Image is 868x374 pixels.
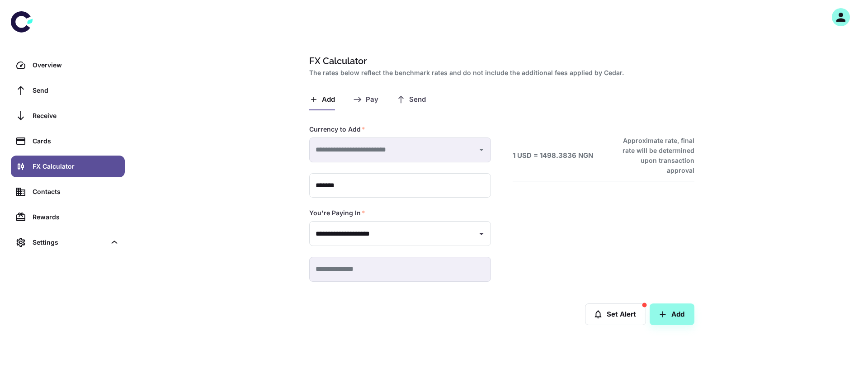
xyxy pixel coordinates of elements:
a: Receive [11,105,125,127]
h1: FX Calculator [309,54,691,68]
a: Rewards [11,206,125,228]
span: Send [409,95,426,104]
a: Cards [11,130,125,152]
div: Cards [33,136,119,146]
button: Add [650,303,694,325]
div: Overview [33,60,119,70]
h6: 1 USD = 1498.3836 NGN [513,151,593,161]
h2: The rates below reflect the benchmark rates and do not include the additional fees applied by Cedar. [309,68,691,78]
button: Open [475,227,488,240]
label: Currency to Add [309,125,365,134]
div: Rewards [33,212,119,222]
div: Contacts [33,187,119,197]
div: FX Calculator [33,161,119,171]
a: Overview [11,54,125,76]
a: Contacts [11,181,125,203]
div: Receive [33,111,119,121]
div: Settings [33,237,106,247]
div: Settings [11,232,125,253]
h6: Approximate rate, final rate will be determined upon transaction approval [613,136,694,175]
div: Send [33,85,119,95]
label: You're Paying In [309,208,365,218]
a: Send [11,80,125,101]
a: FX Calculator [11,156,125,177]
span: Pay [366,95,378,104]
span: Add [322,95,335,104]
button: Set Alert [585,303,646,325]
